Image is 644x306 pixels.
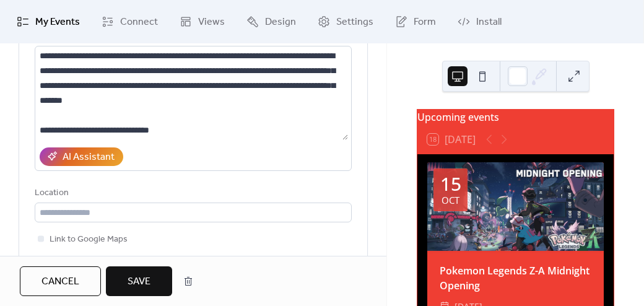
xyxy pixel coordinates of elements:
[63,150,115,165] div: AI Assistant
[20,266,101,296] button: Cancel
[417,110,614,125] div: Upcoming events
[106,266,172,296] button: Save
[237,5,305,38] a: Design
[198,15,225,30] span: Views
[448,5,511,38] a: Install
[35,29,349,44] div: Description
[265,15,296,30] span: Design
[440,264,590,292] a: Pokemon Legends Z-A Midnight Opening
[35,15,80,30] span: My Events
[50,232,128,247] span: Link to Google Maps
[40,147,123,166] button: AI Assistant
[440,175,461,193] div: 15
[92,5,167,38] a: Connect
[442,196,459,205] div: Oct
[128,274,150,289] span: Save
[476,15,502,30] span: Install
[336,15,373,30] span: Settings
[308,5,383,38] a: Settings
[41,274,79,289] span: Cancel
[386,5,445,38] a: Form
[120,15,158,30] span: Connect
[35,186,349,201] div: Location
[414,15,436,30] span: Form
[170,5,234,38] a: Views
[7,5,89,38] a: My Events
